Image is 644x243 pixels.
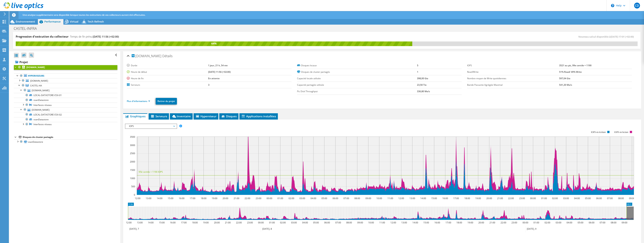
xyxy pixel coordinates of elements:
text: 500 [131,185,135,188]
span: Nouveau calcul disponible à [578,35,636,38]
text: 01:00 [277,197,283,200]
label: Heure de fin [127,77,208,80]
text: IOPS en écriture [591,131,606,133]
span: Serveurs [150,114,167,118]
b: 5 [417,64,418,67]
h4: Temps de fin prévu: [70,35,119,39]
label: Capacité locale utilisée [297,77,417,80]
text: 01:00 [533,221,539,224]
text: 04:00 [574,197,580,200]
svg: \n [611,4,614,7]
text: 12:00 [390,221,396,224]
a: Retirer du projet [156,98,177,105]
text: 13:00 [401,221,407,224]
text: 22:00 [244,197,250,200]
a: Interfaces réseau [14,122,117,127]
span: IOPS [127,124,175,128]
a: Plus d'informations [127,100,150,103]
div: 64% [16,41,412,46]
a: LOCAL-DATASTORE-ESX-02 [14,112,117,117]
b: 398,00 Gio [417,77,428,80]
text: 20:00 [486,197,492,200]
text: 2500 [130,152,135,155]
span: Tech Refresh [88,20,104,23]
span: Hyperviseur [195,114,216,118]
text: 15:00 [167,197,173,200]
a: Hyperviseurs [14,73,117,78]
span: Environnement [16,20,35,23]
text: 23:00 [519,197,525,200]
label: Bande Passante Agrégée Maximal [467,83,559,87]
text: 95è centile = 1190 IOPS [139,170,163,173]
label: Nombre moyen de Write quotidiennes [467,77,559,80]
text: 03:00 [299,197,305,200]
text: 23:00 [247,221,253,224]
text: 17:00 [189,197,195,200]
b: 23,50 Tio [417,83,426,86]
text: 04:00 [310,197,316,200]
text: 20:00 [214,221,220,224]
text: 04:00 [566,221,572,224]
span: [DOMAIN_NAME] [30,79,48,82]
text: 0 [134,193,135,196]
text: 18:00 [464,197,470,200]
text: 05:00 [321,197,327,200]
text: 17:00 [453,197,459,200]
a: CASTEL-HA [14,83,117,88]
text: 13:00 [145,197,151,200]
label: Heure de début [127,70,208,74]
text: 02:00 [544,221,550,224]
b: 3521 au pic, 99e centile = 1190 [559,64,592,67]
text: 12:00 [135,197,140,200]
a: [DOMAIN_NAME] [14,107,117,112]
a: [DOMAIN_NAME] [14,88,117,93]
text: 16:00 [434,221,440,224]
span: Une analyse supplémentaire sera disponible lorsque toutes les exécutions de vos collecteurs auron... [23,13,145,16]
b: 1 [417,70,418,73]
text: 06:00 [596,197,602,200]
text: 06:00 [332,197,338,200]
text: 09:00 [357,221,363,224]
a: Projet [14,59,117,65]
label: Read/Write [467,70,559,74]
text: 00:00 [530,197,536,200]
span: Disques [221,114,237,118]
text: 07:00 [607,197,613,200]
text: 21:00 [225,221,231,224]
text: 10:00 [376,197,382,200]
text: 10:00 [368,221,374,224]
text: 12:00 [398,197,404,200]
text: 14:00 [420,197,426,200]
text: 05:00 [585,197,591,200]
text: 08:00 [618,197,624,200]
span: CASTEL-HA [30,84,42,87]
b: En attente [208,77,220,80]
text: 08:00 [611,221,616,224]
text: 3000 [130,144,135,147]
b: 597,04 Gio [559,77,570,80]
text: 21:00 [497,197,503,200]
b: 3 [208,83,209,86]
text: 05:00 [313,221,319,224]
text: 02:00 [280,221,286,224]
text: 03:00 [563,197,569,200]
b: 541,20 Mo/s [559,83,572,86]
text: 15:00 [431,197,437,200]
span: Détails [162,54,172,58]
label: IOPS [467,64,559,67]
b: 1 jour, 21 h, 54 mn [208,64,228,67]
span: Virtual [70,20,78,23]
text: 22:00 [508,197,514,200]
text: 07:00 [599,221,605,224]
label: Capacité partagée utilisée [297,83,417,87]
text: IOPS en lecture [614,131,628,133]
text: 19:00 [203,221,209,224]
b: 51% Read/ 49% Write [559,70,582,73]
text: 13:00 [409,197,415,200]
text: 02:00 [552,197,558,200]
text: 19:00 [475,197,481,200]
span: Applications installées [241,114,276,118]
text: 08:00 [354,197,360,200]
text: 09:00 [629,197,635,200]
text: 03:00 [291,221,297,224]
